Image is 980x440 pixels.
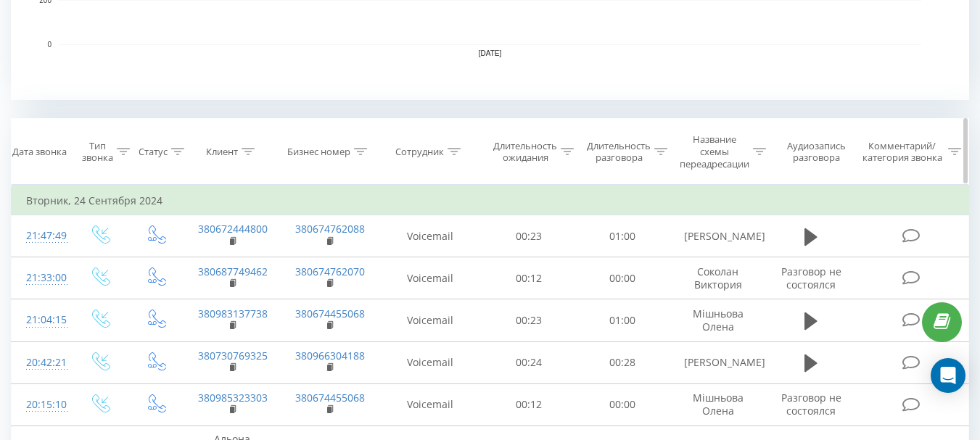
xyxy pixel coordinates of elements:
text: [DATE] [479,49,502,57]
td: Voicemail [378,383,482,426]
div: Статус [139,146,168,158]
span: Разговор не состоялся [781,391,841,418]
td: 00:28 [576,341,670,383]
span: Разговор не состоялся [781,265,841,291]
div: Длительность разговора [587,140,651,165]
div: 21:47:49 [26,222,57,250]
div: Комментарий/категория звонка [860,140,944,165]
td: [PERSON_NAME] [670,341,767,383]
div: Дата звонка [12,146,67,158]
div: Аудиозапись разговора [780,140,853,165]
td: 00:12 [482,383,576,426]
div: Бизнес номер [287,146,350,158]
a: 380730769325 [198,349,268,362]
a: 380985323303 [198,391,268,404]
div: Сотрудник [395,146,444,158]
td: Мішньова Олена [670,383,767,426]
div: 20:42:21 [26,349,57,377]
div: 21:04:15 [26,306,57,334]
a: 380674455068 [295,391,365,404]
td: Voicemail [378,341,482,383]
td: [PERSON_NAME] [670,215,767,257]
a: 380983137738 [198,307,268,320]
div: Тип звонка [82,140,113,165]
td: Мішньова Олена [670,299,767,341]
div: Длительность ожидания [493,140,557,165]
a: 380687749462 [198,265,268,278]
td: Voicemail [378,257,482,299]
td: 00:12 [482,257,576,299]
td: Voicemail [378,299,482,341]
td: 00:00 [576,383,670,426]
td: Вторник, 24 Сентября 2024 [12,186,969,215]
td: 00:23 [482,299,576,341]
a: 380674762070 [295,265,365,278]
td: Voicemail [378,215,482,257]
div: Клиент [206,146,238,158]
a: 380674762088 [295,222,365,236]
a: 380672444800 [198,222,268,236]
a: 380966304188 [295,349,365,362]
td: 00:23 [482,215,576,257]
text: 0 [47,41,52,49]
td: 01:00 [576,215,670,257]
a: 380674455068 [295,307,365,320]
td: 00:24 [482,341,576,383]
td: 01:00 [576,299,670,341]
div: 21:33:00 [26,264,57,292]
td: Соколан Виктория [670,257,767,299]
div: 20:15:10 [26,391,57,419]
div: Open Intercom Messenger [931,358,965,393]
div: Название схемы переадресации [680,133,749,170]
td: 00:00 [576,257,670,299]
